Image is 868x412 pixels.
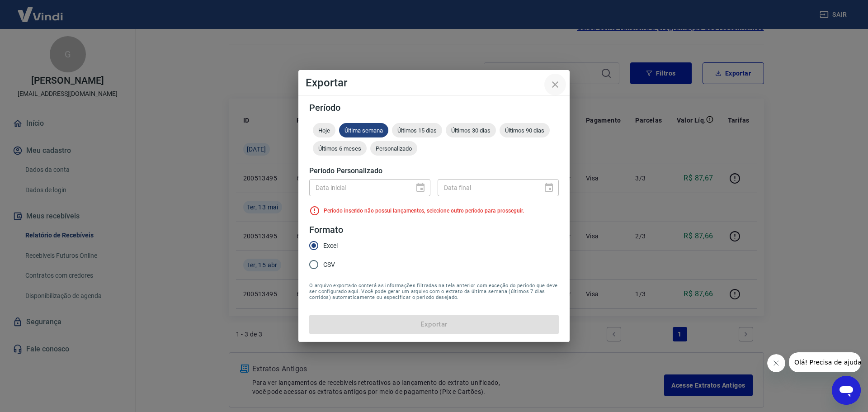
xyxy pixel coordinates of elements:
[832,376,861,405] iframe: Botão para abrir a janela de mensagens
[339,127,388,134] span: Última semana
[313,145,367,152] span: Últimos 6 meses
[438,179,536,196] input: DD/MM/YYYY
[446,127,496,134] span: Últimos 30 dias
[323,241,338,251] span: Excel
[313,127,335,134] span: Hoje
[313,141,367,156] div: Últimos 6 meses
[544,74,566,95] button: close
[309,223,343,237] legend: Formato
[446,123,496,137] div: Últimos 30 dias
[5,6,76,14] span: Olá! Precisa de ajuda?
[309,103,559,112] h5: Período
[392,123,442,137] div: Últimos 15 dias
[500,127,550,134] span: Últimos 90 dias
[309,166,559,175] h5: Período Personalizado
[789,352,861,372] iframe: Mensagem da empresa
[370,141,417,156] div: Personalizado
[309,283,559,300] span: O arquivo exportado conterá as informações filtradas na tela anterior com exceção do período que ...
[500,123,550,137] div: Últimos 90 dias
[392,127,442,134] span: Últimos 15 dias
[339,123,388,137] div: Última semana
[323,260,335,270] span: CSV
[370,145,417,152] span: Personalizado
[313,123,335,137] div: Hoje
[306,77,562,88] h4: Exportar
[767,354,785,372] iframe: Fechar mensagem
[324,207,524,215] p: Período inserido não possui lançamentos, selecione outro período para prosseguir.
[309,179,408,196] input: DD/MM/YYYY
